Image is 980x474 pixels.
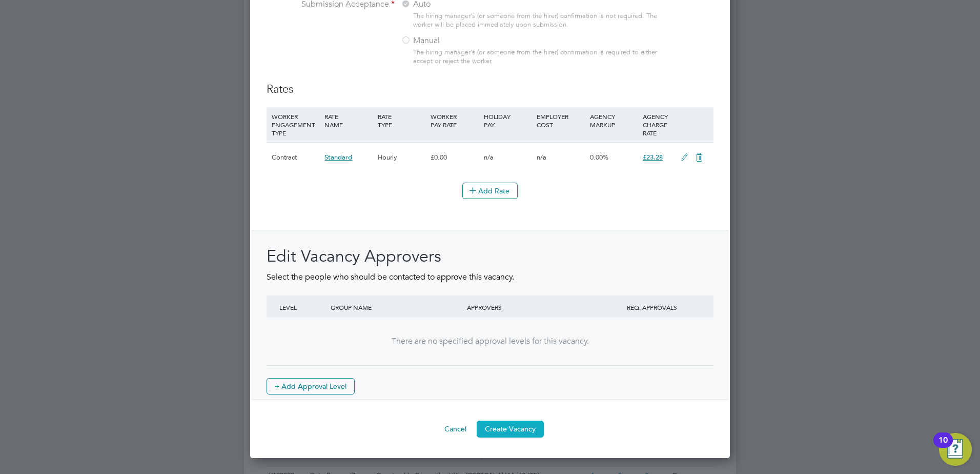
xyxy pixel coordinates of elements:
[938,440,948,453] div: 10
[277,336,703,347] div: There are no specified approval levels for this vacancy.
[267,272,514,282] span: Select the people who should be contacted to approve this vacancy.
[324,153,352,162] span: Standard
[464,295,601,319] div: APPROVERS
[590,153,608,162] span: 0.00%
[601,295,703,319] div: REQ. APPROVALS
[428,107,481,134] div: WORKER PAY RATE
[413,12,662,29] div: The hiring manager's (or someone from the hirer) confirmation is not required. The worker will be...
[643,153,663,162] span: £23.28
[267,378,355,394] button: + Add Approval Level
[428,143,481,172] div: £0.00
[328,295,464,319] div: GROUP NAME
[375,143,428,172] div: Hourly
[269,107,322,142] div: WORKER ENGAGEMENT TYPE
[587,107,640,134] div: AGENCY MARKUP
[436,421,475,437] button: Cancel
[269,143,322,172] div: Contract
[413,48,662,66] div: The hiring manager's (or someone from the hirer) confirmation is required to either accept or rej...
[267,82,713,97] h3: Rates
[401,35,529,46] label: Manual
[640,107,676,142] div: AGENCY CHARGE RATE
[375,107,428,134] div: RATE TYPE
[481,107,534,134] div: HOLIDAY PAY
[939,433,972,466] button: Open Resource Center, 10 new notifications
[537,153,546,162] span: n/a
[484,153,494,162] span: n/a
[267,246,713,267] h2: Edit Vacancy Approvers
[462,183,518,199] button: Add Rate
[277,295,328,319] div: LEVEL
[477,421,544,437] button: Create Vacancy
[322,107,375,134] div: RATE NAME
[534,107,587,134] div: EMPLOYER COST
